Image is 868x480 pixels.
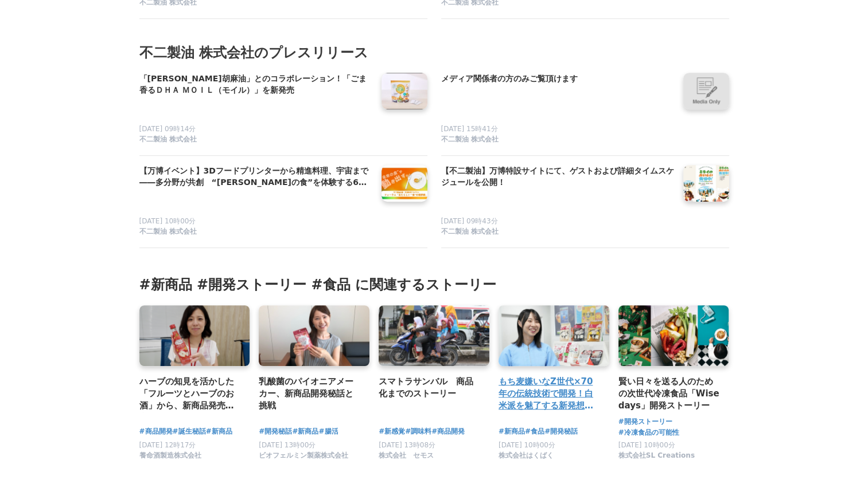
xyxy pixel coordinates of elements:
[441,73,674,97] a: メディア関係者の方のみご覧頂けます
[379,441,435,449] span: [DATE] 13時08分
[441,165,674,188] h4: 【不二製油】万博特設サイトにて、ゲストおよび詳細タイムスケジュールを公開！
[139,165,372,188] h4: 【万博イベント】3Dフードプリンターから精進料理、宇宙まで――多分野が共創 “[PERSON_NAME]の食”を体験する6日間
[441,125,498,133] span: [DATE] 15時41分
[259,454,348,462] a: ビオフェルミン製薬株式会社
[139,276,729,294] h3: #新商品 #開発ストーリー #食品 に関連するストーリー
[259,426,292,437] a: #開発秘話
[499,441,555,449] span: [DATE] 10時00分
[139,375,241,412] a: ハーブの知見を活かした「フルーツとハーブのお酒」から、新商品発売！商品開発の裏側に迫る！
[618,416,672,427] a: #開発ストーリー
[618,454,695,462] a: 株式会社SL Creations
[441,217,498,225] span: [DATE] 09時43分
[318,426,338,437] a: #腸活
[441,227,674,238] a: 不二製油 株式会社
[618,441,675,449] span: [DATE] 10時00分
[139,426,173,437] a: #商品開発
[618,427,679,438] a: #冷凍食品の可能性
[441,73,674,85] h4: メディア関係者の方のみご覧頂けます
[139,441,196,449] span: [DATE] 12時17分
[441,227,499,237] span: 不二製油 株式会社
[618,451,695,461] span: 株式会社SL Creations
[206,426,232,437] a: #新商品
[259,441,316,449] span: [DATE] 13時00分
[525,426,544,437] a: #食品
[441,135,499,144] span: 不二製油 株式会社
[139,73,372,96] h4: 「[PERSON_NAME]胡麻油」とのコラボレーション！「ごま香るＤＨＡ ＭＯＩＬ（モイル）」を新発売
[139,454,201,462] a: 養命酒製造株式会社
[139,125,196,133] span: [DATE] 09時14分
[139,73,372,97] a: 「[PERSON_NAME]胡麻油」とのコラボレーション！「ごま香るＤＨＡ ＭＯＩＬ（モイル）」を新発売
[139,227,372,238] a: 不二製油 株式会社
[499,375,600,412] a: もち麦嫌いなZ世代×70年の伝統技術で開発！白米派を魅了する新発想のもち麦製品
[139,135,197,144] span: 不二製油 株式会社
[441,135,674,146] a: 不二製油 株式会社
[499,426,525,437] a: #新商品
[544,426,578,437] a: #開発秘話
[379,451,434,461] span: 株式会社 セモス
[431,426,465,437] a: #商品開発
[499,454,554,462] a: 株式会社はくばく
[139,165,372,189] a: 【万博イベント】3Dフードプリンターから精進料理、宇宙まで――多分野が共創 “[PERSON_NAME]の食”を体験する6日間
[441,165,674,189] a: 【不二製油】万博特設サイトにて、ゲストおよび詳細タイムスケジュールを公開！
[139,451,201,461] span: 養命酒製造株式会社
[379,454,434,462] a: 株式会社 セモス
[173,426,206,437] a: #誕生秘話
[499,451,554,461] span: 株式会社はくばく
[259,451,348,461] span: ビオフェルミン製薬株式会社
[139,135,372,146] a: 不二製油 株式会社
[379,375,480,400] a: スマトラサンバル 商品化までのストーリー
[405,426,431,437] a: #調味料
[618,375,720,412] a: 賢い日々を送る人のための次世代冷凍食品「Wise days」開発ストーリー
[139,227,197,237] span: 不二製油 株式会社
[259,375,360,412] a: 乳酸菌のパイオニアメーカー、新商品開発秘話と挑戦
[379,426,405,437] a: #新感覚
[292,426,318,437] a: #新商品
[139,42,729,64] h2: 不二製油 株式会社のプレスリリース
[139,217,196,225] span: [DATE] 10時00分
